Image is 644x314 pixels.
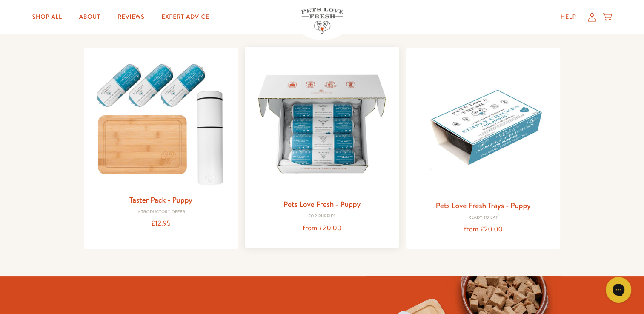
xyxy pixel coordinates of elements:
div: Introductory Offer [91,210,232,215]
div: from £20.00 [252,223,392,234]
a: Expert Advice [155,9,216,26]
div: For puppies [252,214,392,219]
img: Pets Love Fresh [301,8,343,34]
a: Shop All [26,9,69,26]
img: Pets Love Fresh Trays - Puppy [413,55,554,196]
a: Help [554,9,583,26]
img: Taster Pack - Puppy [91,55,232,190]
a: About [72,9,107,26]
iframe: Gorgias live chat messenger [601,274,635,305]
a: Pets Love Fresh Trays - Puppy [436,200,531,211]
a: Reviews [111,9,151,26]
div: Ready to eat [413,215,554,220]
img: Pets Love Fresh - Puppy [252,54,392,194]
a: Pets Love Fresh - Puppy [283,199,361,209]
div: £12.95 [91,218,232,229]
a: Taster Pack - Puppy [129,194,192,205]
div: from £20.00 [413,224,554,235]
